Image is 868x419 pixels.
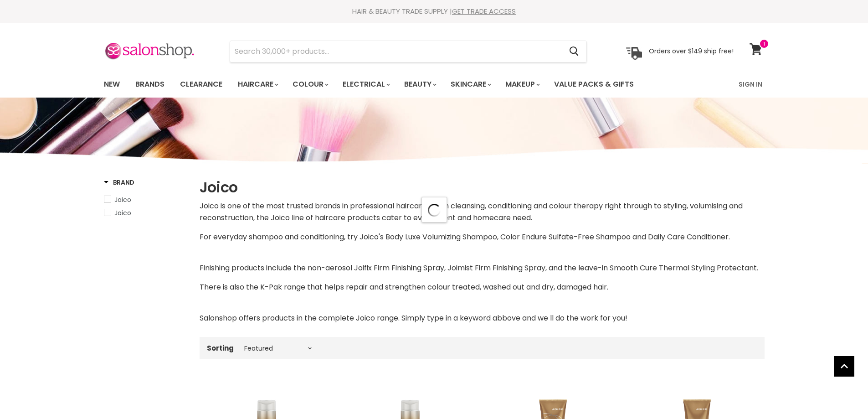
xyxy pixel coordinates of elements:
[336,75,395,94] a: Electrical
[104,195,188,205] a: Joico
[200,312,765,324] p: Salonshop offers products in the complete Joico range. Simply type in a keyword abbove and we ll ...
[498,75,545,94] a: Makeup
[547,75,641,94] a: Value Packs & Gifts
[286,75,334,94] a: Colour
[200,200,765,224] p: Joico is one of the most trusted brands in professional haircare. From cleansing, conditioning an...
[104,208,188,218] a: Joico
[397,75,442,94] a: Beauty
[452,6,516,16] a: GET TRADE ACCESS
[92,71,776,98] nav: Main
[200,200,765,324] div: For everyday shampoo and conditioning, try Joico's Body Luxe Volumizing Shampoo, Color Endure Sul...
[97,71,687,98] ul: Main menu
[200,178,765,197] h1: Joico
[444,75,497,94] a: Skincare
[207,344,234,352] label: Sorting
[173,75,229,94] a: Clearance
[230,41,562,62] input: Search
[114,195,131,204] span: Joico
[128,75,171,94] a: Brands
[649,47,734,55] p: Orders over $149 ship free!
[104,178,135,187] h3: Brand
[114,208,131,217] span: Joico
[231,75,284,94] a: Haircare
[200,262,765,274] p: Finishing products include the non-aerosol Joifix Firm Finishing Spray, Joimist Firm Finishing Sp...
[230,41,587,62] form: Product
[92,7,776,16] div: HAIR & BEAUTY TRADE SUPPLY |
[562,41,586,62] button: Search
[733,75,768,94] a: Sign In
[97,75,127,94] a: New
